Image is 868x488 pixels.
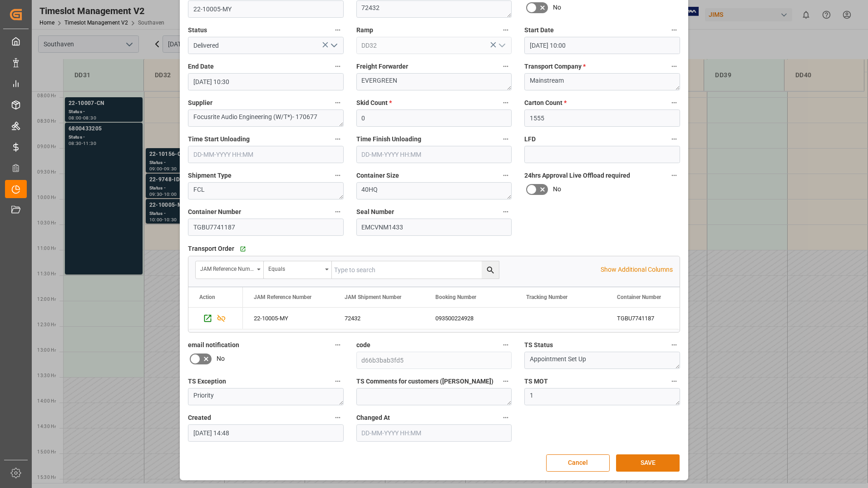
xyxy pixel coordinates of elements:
span: Shipment Type [188,171,232,180]
button: SAVE [616,454,680,472]
span: TS Status [524,340,553,350]
button: Shipment Type [332,169,344,181]
span: Transport Order [188,244,234,254]
textarea: 72432 [356,0,512,18]
input: DD-MM-YYYY HH:MM [356,424,512,442]
span: Container Number [617,294,661,300]
div: 72432 [334,308,424,329]
span: Container Number [188,207,241,217]
textarea: Appointment Set Up [524,352,680,369]
button: End Date [332,60,344,72]
div: Press SPACE to select this row. [188,308,243,329]
textarea: 40HQ [356,182,512,199]
span: TS Comments for customers ([PERSON_NAME]) [356,377,493,386]
button: Status [332,24,344,36]
button: Time Finish Unloading [500,133,512,145]
textarea: FCL [188,182,344,199]
span: Seal Number [356,207,394,217]
button: Changed At [500,412,512,423]
span: email notification [188,340,239,350]
input: DD-MM-YYYY HH:MM [188,424,344,442]
span: Transport Company [524,62,586,71]
button: Carton Count * [668,97,680,109]
button: LFD [668,133,680,145]
button: open menu [196,261,264,279]
div: 22-10005-MY [243,308,334,329]
span: No [553,3,561,12]
button: open menu [495,39,508,53]
span: Created [188,413,211,423]
div: Equals [268,263,322,273]
input: Type to search [332,261,499,279]
button: Ramp [500,24,512,36]
p: Show Additional Columns [601,265,673,274]
div: 093500224928 [424,308,515,329]
span: Container Size [356,171,399,180]
input: Type to search/select [188,37,344,54]
textarea: 1 [524,388,680,405]
span: Ramp [356,25,373,35]
input: Type to search/select [356,37,512,54]
button: Time Start Unloading [332,133,344,145]
span: Booking Number [435,294,476,300]
span: JAM Reference Number [254,294,311,300]
button: Freight Forwarder [500,60,512,72]
span: Start Date [524,25,554,35]
button: Supplier [332,97,344,109]
button: open menu [326,39,340,53]
div: JAM Reference Number [200,263,254,273]
button: Container Size [500,169,512,181]
button: open menu [264,261,332,279]
button: TS MOT [668,375,680,387]
span: Tracking Number [526,294,567,300]
span: TS MOT [524,377,548,386]
button: 24hrs Approval Live Offload required [668,169,680,181]
div: TGBU7741187 [606,308,697,329]
button: Cancel [546,454,610,472]
span: Changed At [356,413,390,423]
span: No [553,184,561,194]
button: Skid Count * [500,97,512,109]
span: 24hrs Approval Live Offload required [524,171,630,180]
button: Start Date [668,24,680,36]
button: code [500,339,512,351]
span: Freight Forwarder [356,62,408,71]
input: DD-MM-YYYY HH:MM [188,73,344,90]
button: Container Number [332,206,344,218]
input: DD-MM-YYYY HH:MM [356,146,512,163]
textarea: Priority [188,388,344,405]
span: code [356,340,370,350]
span: TS Exception [188,377,226,386]
span: No [217,354,225,364]
span: Time Finish Unloading [356,134,421,144]
button: TS Comments for customers ([PERSON_NAME]) [500,375,512,387]
button: TS Exception [332,375,344,387]
span: Supplier [188,98,212,108]
textarea: Mainstream [524,73,680,90]
span: Carton Count [524,98,567,108]
button: Seal Number [500,206,512,218]
button: email notification [332,339,344,351]
textarea: EVERGREEN [356,73,512,90]
span: Skid Count [356,98,392,108]
span: End Date [188,62,214,71]
button: search button [482,261,499,279]
div: Action [199,294,215,300]
textarea: Focusrite Audio Engineering (W/T*)- 170677 [188,110,344,127]
span: Status [188,25,207,35]
span: LFD [524,134,536,144]
input: DD-MM-YYYY HH:MM [188,146,344,163]
button: Transport Company * [668,60,680,72]
span: Time Start Unloading [188,134,250,144]
button: Created [332,412,344,423]
input: DD-MM-YYYY HH:MM [524,37,680,54]
button: TS Status [668,339,680,351]
span: JAM Shipment Number [345,294,401,300]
